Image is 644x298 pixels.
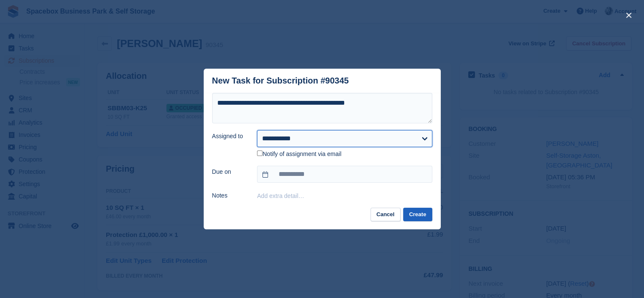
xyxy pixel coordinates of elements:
[257,150,341,158] label: Notify of assignment via email
[212,191,247,200] label: Notes
[257,192,304,199] button: Add extra detail…
[403,208,432,222] button: Create
[212,76,349,86] div: New Task for Subscription #90345
[622,8,636,22] button: close
[212,132,247,141] label: Assigned to
[212,167,247,176] label: Due on
[370,208,401,222] button: Cancel
[257,150,263,156] input: Notify of assignment via email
